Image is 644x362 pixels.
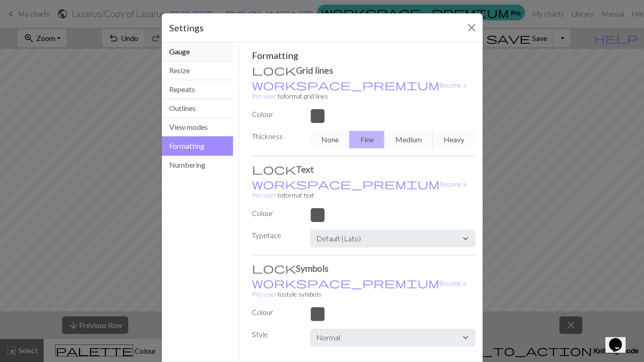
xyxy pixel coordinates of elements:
[246,230,305,244] label: Typeface
[162,80,234,99] button: Repeats
[246,208,305,219] label: Colour
[246,131,305,145] label: Thickness
[252,180,466,199] small: to format text
[246,109,305,120] label: Colour
[252,81,466,100] small: to format grid lines
[464,20,479,35] button: Close
[162,156,234,174] button: Numbering
[246,307,305,318] label: Colour
[162,61,234,80] button: Resize
[252,279,466,298] small: to style symbols
[162,42,234,61] button: Gauge
[252,163,475,175] h3: Text
[162,118,234,137] button: View modes
[252,50,475,61] h5: Formatting
[252,180,466,199] a: Become a Pro user
[162,136,234,156] button: Formatting
[252,78,439,91] span: workspace_premium
[252,276,439,289] span: workspace_premium
[252,177,439,190] span: workspace_premium
[246,329,305,343] label: Style
[605,325,635,353] iframe: chat widget
[252,263,475,274] h3: Symbols
[252,279,466,298] a: Become a Pro user
[252,81,466,100] a: Become a Pro user
[162,99,234,118] button: Outlines
[252,64,475,76] h3: Grid lines
[169,21,204,35] h5: Settings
